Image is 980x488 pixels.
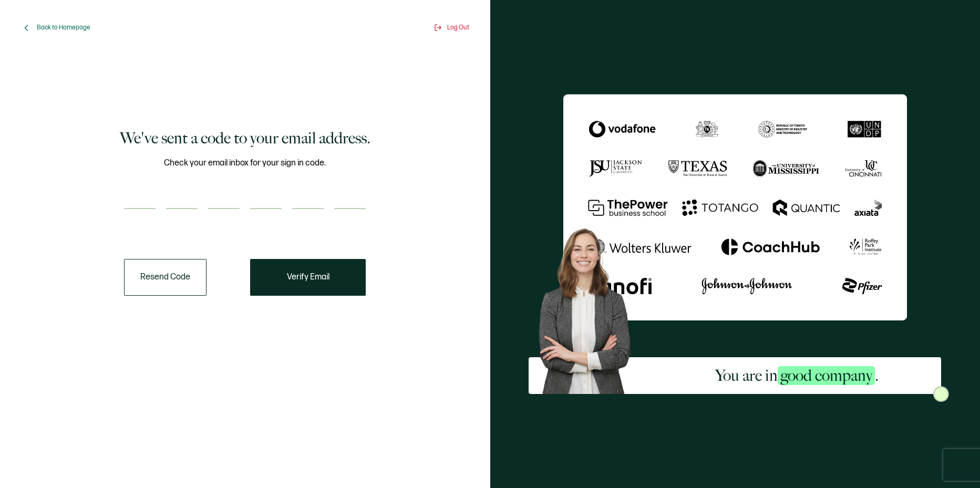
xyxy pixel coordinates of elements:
[250,259,366,296] button: Verify Email
[287,273,329,282] span: Verify Email
[529,220,653,394] img: Sertifier Signup - You are in <span class="strong-h">good company</span>. Hero
[447,24,469,32] span: Log Out
[778,366,875,385] span: good company
[37,24,90,32] span: Back to Homepage
[563,94,907,321] img: Sertifier We've sent a code to your email address.
[120,128,370,149] h1: We've sent a code to your email address.
[164,157,326,170] span: Check your email inbox for your sign in code.
[933,386,949,402] img: Sertifier Signup
[124,259,207,296] button: Resend Code
[715,365,879,386] h2: You are in .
